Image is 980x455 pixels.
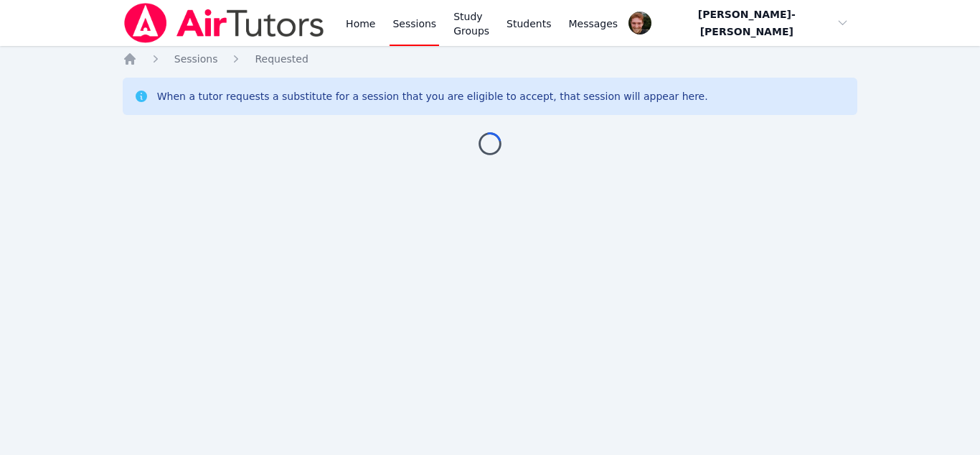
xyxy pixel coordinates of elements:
[174,52,218,66] a: Sessions
[174,53,218,65] span: Sessions
[255,52,308,66] a: Requested
[569,17,618,31] span: Messages
[123,52,858,66] nav: Breadcrumb
[123,3,326,43] img: Air Tutors
[157,89,708,104] div: When a tutor requests a substitute for a session that you are eligible to accept, that session wi...
[255,53,308,65] span: Requested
